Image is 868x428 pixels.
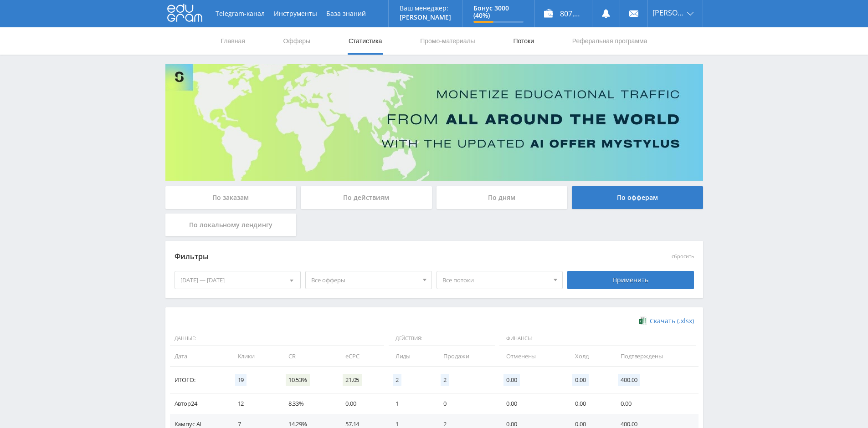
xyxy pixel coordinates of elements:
button: сбросить [672,254,694,260]
td: Подтверждены [611,346,698,367]
td: 0.00 [611,393,698,414]
a: Главная [220,27,246,55]
td: 12 [229,393,279,414]
span: Действия: [389,331,495,346]
span: Скачать (.xlsx) [650,317,694,325]
span: 10.53% [286,374,310,386]
td: Итого: [170,367,229,393]
td: Дата [170,346,229,367]
a: Промо-материалы [419,27,476,55]
span: Данные: [170,331,384,346]
span: Все офферы [311,271,418,289]
img: xlsx [639,316,647,325]
span: 0.00 [503,374,519,386]
span: 19 [235,374,247,386]
img: Banner [165,64,703,181]
td: Автор24 [170,393,229,414]
span: 400.00 [618,374,640,386]
td: eCPC [336,346,386,367]
div: Применить [567,271,694,289]
p: Бонус 3000 (40%) [473,5,524,19]
td: 0.00 [497,393,566,414]
span: 21.05 [343,374,362,386]
td: Холд [566,346,611,367]
div: По локальному лендингу [165,214,297,236]
td: CR [279,346,336,367]
div: Фильтры [175,250,563,264]
td: 0 [434,393,497,414]
td: 0.00 [336,393,386,414]
td: Отменены [497,346,566,367]
span: Все потоки [442,271,549,289]
div: По заказам [165,186,297,209]
a: Статистика [348,27,383,55]
div: По офферам [572,186,703,209]
div: По действиям [301,186,432,209]
div: По дням [437,186,568,209]
span: 2 [393,374,401,386]
span: [PERSON_NAME] [652,9,684,16]
span: 0.00 [572,374,588,386]
a: Потоки [512,27,535,55]
span: Финансы: [499,331,696,346]
td: Лиды [386,346,435,367]
td: 8.33% [279,393,336,414]
p: Ваш менеджер: [400,5,451,12]
a: Офферы [282,27,312,55]
span: 2 [441,374,449,386]
td: 1 [386,393,435,414]
td: 0.00 [566,393,611,414]
td: Клики [229,346,279,367]
a: Реферальная программа [571,27,648,55]
div: [DATE] — [DATE] [175,271,301,289]
p: [PERSON_NAME] [400,14,451,21]
td: Продажи [434,346,497,367]
a: Скачать (.xlsx) [639,316,693,326]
